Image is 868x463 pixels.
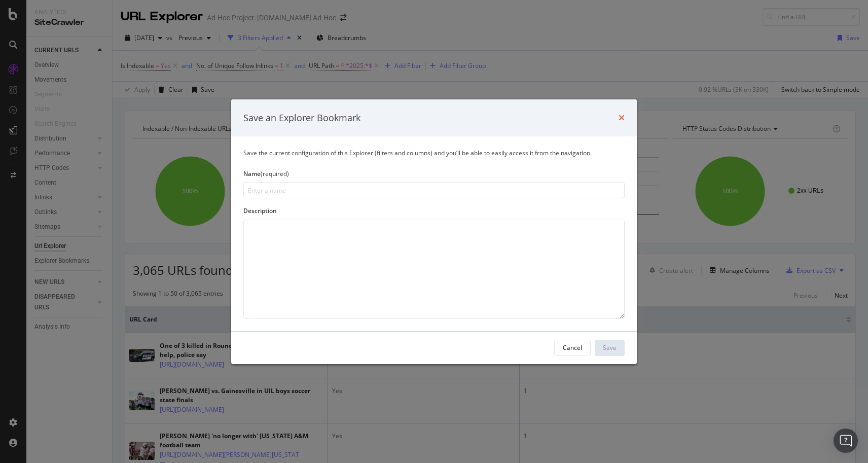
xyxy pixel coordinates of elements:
div: Cancel [563,343,582,352]
input: Enter a name [243,182,625,198]
div: times [619,111,625,124]
span: (required) [261,169,289,178]
div: Open Intercom Messenger [834,429,858,453]
div: Save an Explorer Bookmark [243,111,360,124]
div: Save the current configuration of this Explorer (filters and columns) and you’ll be able to easil... [243,149,625,157]
div: Description [243,206,625,215]
div: modal [231,99,637,364]
button: Save [595,340,625,356]
div: Save [603,343,617,352]
button: Cancel [554,340,591,356]
span: Name [243,169,261,178]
